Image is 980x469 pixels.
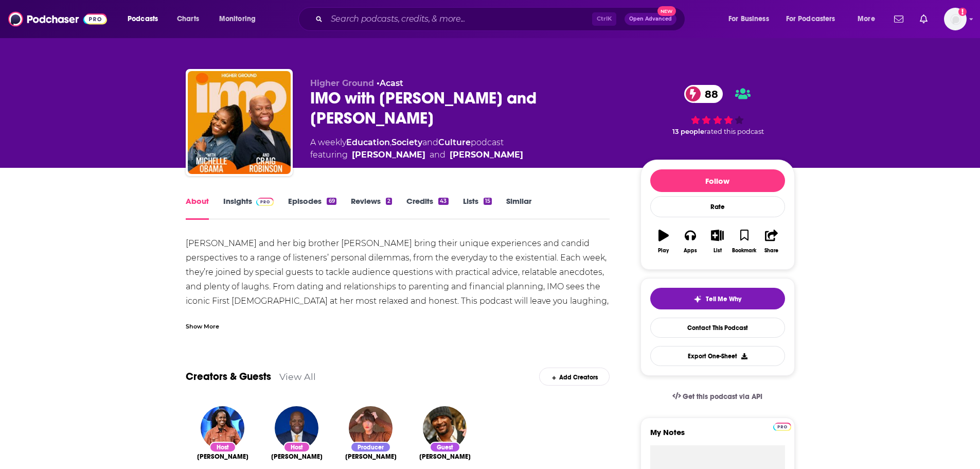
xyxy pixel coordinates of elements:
span: [PERSON_NAME] [345,453,397,461]
button: Open AdvancedNew [625,13,676,25]
span: More [858,12,875,26]
button: open menu [721,11,782,27]
a: Michelle Obama [197,453,248,461]
span: Charts [177,12,199,26]
button: Share [758,223,785,260]
span: [PERSON_NAME] [197,453,248,461]
span: Open Advanced [629,16,672,22]
div: Rate [650,196,785,217]
button: open menu [850,11,888,27]
button: Bookmark [731,223,758,260]
div: List [714,248,722,254]
img: Michelle Obama [201,406,244,450]
img: Podchaser Pro [256,198,274,206]
img: Damon Wayans [423,406,467,450]
a: Culture [438,137,471,147]
div: Play [658,248,669,254]
a: Reviews2 [351,196,392,220]
div: Add Creators [539,368,610,386]
button: open menu [212,11,269,27]
button: open menu [120,11,171,27]
button: tell me why sparkleTell Me Why [650,288,785,309]
span: [PERSON_NAME] [271,453,323,461]
a: Creators & Guests [186,370,271,383]
svg: Add a profile image [958,8,967,16]
img: Craig Robinson [275,406,318,450]
span: Logged in as hconnor [944,8,967,30]
div: Host [283,442,310,453]
span: Higher Ground [310,78,374,88]
div: Apps [684,248,697,254]
span: , [390,137,391,147]
div: 69 [327,198,336,205]
a: About [186,196,209,220]
span: 13 people [672,128,704,135]
div: [PERSON_NAME] and her big brother [PERSON_NAME] bring their unique experiences and candid perspec... [186,236,610,337]
a: View All [279,371,316,382]
img: Arwen Nicks [349,406,393,450]
label: My Notes [650,427,785,445]
div: Guest [430,442,460,453]
span: and [430,149,446,161]
a: Michelle Obama [352,149,425,161]
a: 88 [684,85,723,103]
a: Episodes69 [288,196,336,220]
div: Search podcasts, credits, & more... [308,7,695,31]
span: Tell Me Why [706,295,741,303]
a: Lists15 [463,196,492,220]
a: Education [346,137,390,147]
button: Play [650,223,677,260]
span: and [422,137,438,147]
div: Share [764,248,778,254]
div: Host [209,442,236,453]
a: Similar [506,196,531,220]
img: Podchaser - Follow, Share and Rate Podcasts [8,9,107,29]
button: List [704,223,730,260]
span: New [657,6,676,16]
div: 15 [484,198,492,205]
span: For Podcasters [786,12,835,26]
a: Arwen Nicks [345,453,397,461]
a: Craig Robinson [450,149,523,161]
a: Craig Robinson [271,453,323,461]
a: InsightsPodchaser Pro [223,196,274,220]
div: A weekly podcast [310,136,523,161]
img: tell me why sparkle [693,295,702,303]
a: Acast [380,78,403,88]
a: Damon Wayans [419,453,471,461]
a: Pro website [773,421,791,431]
img: User Profile [944,8,967,30]
a: Society [391,137,422,147]
img: Podchaser Pro [773,423,791,431]
button: Export One-Sheet [650,346,785,366]
button: Show profile menu [944,8,967,30]
div: 43 [438,198,448,205]
span: Podcasts [128,12,158,26]
span: Monitoring [219,12,256,26]
div: Producer [350,442,391,453]
a: Get this podcast via API [664,384,771,409]
span: • [377,78,403,88]
a: Show notifications dropdown [890,10,907,28]
span: [PERSON_NAME] [419,453,471,461]
input: Search podcasts, credits, & more... [327,11,592,27]
span: Ctrl K [592,12,616,26]
a: Contact This Podcast [650,318,785,338]
img: IMO with Michelle Obama and Craig Robinson [188,71,291,174]
a: Charts [170,11,205,27]
a: Show notifications dropdown [916,10,932,28]
div: Bookmark [732,248,756,254]
span: 88 [694,85,723,103]
span: For Business [728,12,769,26]
span: Get this podcast via API [683,392,762,401]
div: 88 13 peoplerated this podcast [640,78,795,143]
a: Credits43 [406,196,448,220]
button: Apps [677,223,704,260]
button: open menu [779,11,850,27]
